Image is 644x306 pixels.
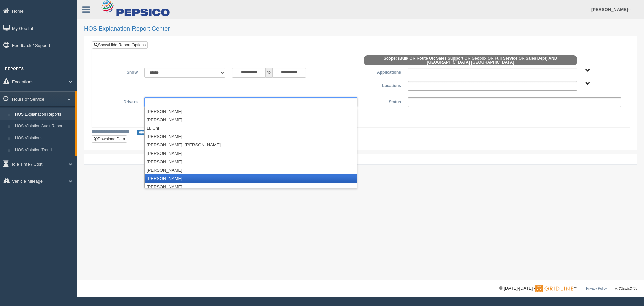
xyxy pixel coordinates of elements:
[145,107,357,116] li: [PERSON_NAME]
[145,158,357,166] li: [PERSON_NAME]
[12,120,75,132] a: HOS Violation Audit Reports
[12,144,75,157] a: HOS Violation Trend
[535,285,573,292] img: Gridline
[145,132,357,141] li: [PERSON_NAME]
[145,166,357,174] li: [PERSON_NAME]
[361,68,405,76] label: Applications
[586,287,607,290] a: Privacy Policy
[266,68,272,78] span: to
[361,81,405,89] label: Locations
[84,26,637,32] h2: HOS Explanation Report Center
[12,132,75,144] a: HOS Violations
[145,141,357,149] li: [PERSON_NAME], [PERSON_NAME]
[361,97,405,105] label: Status
[145,116,357,124] li: [PERSON_NAME]
[12,108,75,121] a: HOS Explanation Reports
[145,183,357,191] li: [PERSON_NAME]
[97,68,141,76] label: Show
[145,149,357,158] li: [PERSON_NAME]
[364,55,577,65] span: Scope: (Bulk OR Route OR Sales Support OR Geobox OR Full Service OR Sales Dept) AND [GEOGRAPHIC_D...
[92,41,148,49] a: Show/Hide Report Options
[145,174,357,183] li: [PERSON_NAME]
[97,97,141,105] label: Drivers
[145,124,357,132] li: Li, Chi
[92,135,127,143] button: Download Data
[499,285,637,292] div: © [DATE]-[DATE] - ™
[615,287,637,290] span: v. 2025.5.2403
